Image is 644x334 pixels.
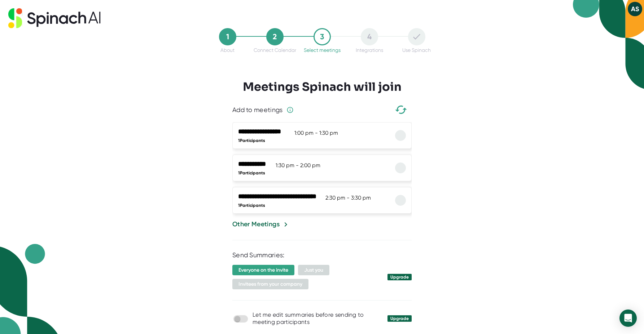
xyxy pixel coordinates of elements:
div: Send Summaries: [232,251,412,259]
span: Just you [298,265,329,275]
span: 1 Participants [238,203,265,208]
div: Add to meetings [232,106,283,114]
button: Other Meetings [232,219,290,229]
div: Connect Calendar [254,47,296,53]
span: 1:00 pm - 1:30 pm [294,130,338,136]
span: 2:30 pm - 3:30 pm [325,195,371,201]
div: Select meetings [304,47,341,53]
button: AS [628,2,642,16]
div: 2 [266,28,284,45]
span: Invitees from your company [232,279,308,289]
div: 1 [219,28,236,45]
div: Upgrade [390,275,409,280]
div: Upgrade [390,316,409,321]
span: 1 Participants [238,170,265,175]
div: Let me edit summaries before sending to meeting participants [253,311,382,326]
div: Other Meetings [232,219,280,229]
div: About [220,47,235,53]
div: Use Spinach [402,47,431,53]
div: 4 [361,28,378,45]
h3: Meetings Spinach will join [243,80,402,94]
span: 1 Participants [238,138,265,143]
span: Everyone on the invite [232,265,294,275]
div: 3 [314,28,331,45]
span: 1:30 pm - 2:00 pm [276,162,320,169]
div: Open Intercom Messenger [619,309,637,327]
div: Integrations [356,47,383,53]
